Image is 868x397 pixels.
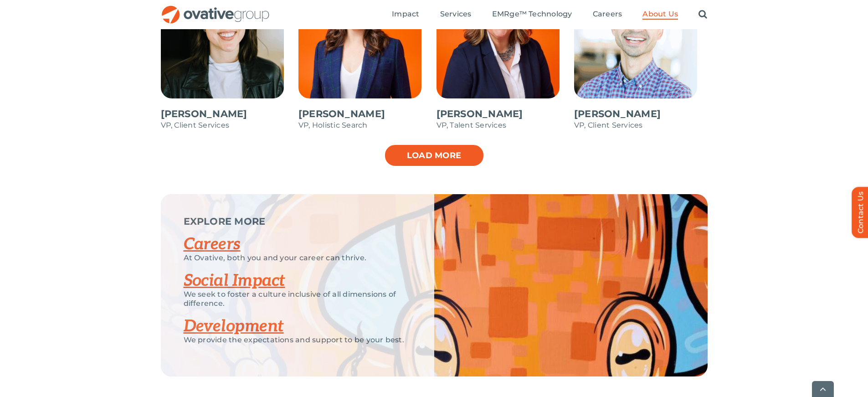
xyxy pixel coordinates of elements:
[184,316,284,336] a: Development
[184,234,241,254] a: Careers
[492,10,572,20] a: EMRge™ Technology
[184,335,411,345] p: We provide the expectations and support to be your best.
[699,10,707,20] a: Search
[184,290,411,308] p: We seek to foster a culture inclusive of all dimensions of difference.
[642,10,678,20] a: About Us
[184,217,411,226] p: EXPLORE MORE
[440,10,472,19] span: Services
[642,10,678,19] span: About Us
[593,10,622,20] a: Careers
[440,10,472,20] a: Services
[161,5,270,13] a: OG_Full_horizontal_RGB
[392,10,419,20] a: Impact
[593,10,622,19] span: Careers
[492,10,572,19] span: EMRge™ Technology
[392,10,419,19] span: Impact
[184,253,411,263] p: At Ovative, both you and your career can thrive.
[184,271,285,291] a: Social Impact
[384,144,484,167] a: Load more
